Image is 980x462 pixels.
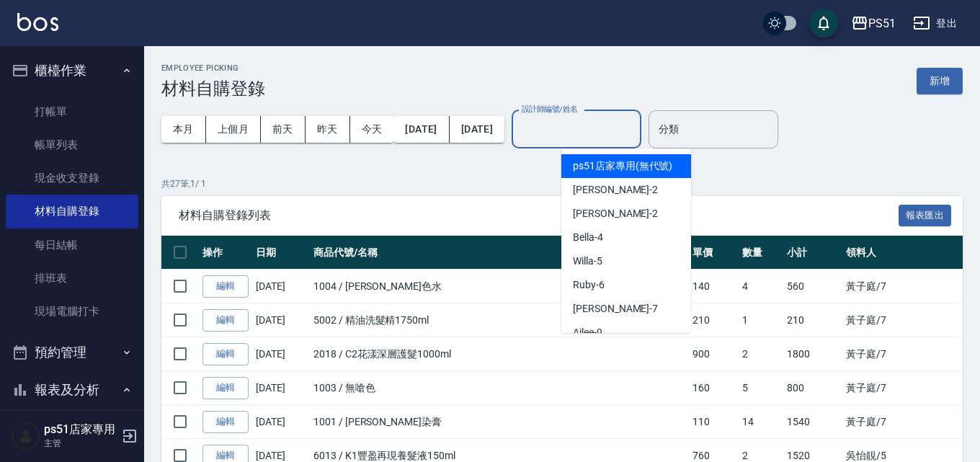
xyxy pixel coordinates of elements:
[783,337,842,371] td: 1800
[310,303,689,337] td: 5002 / 精油洗髮精1750ml
[6,52,138,89] button: 櫃檯作業
[6,334,138,371] button: 預約管理
[6,262,138,295] a: 排班表
[809,9,838,37] button: save
[739,405,783,439] td: 14
[573,254,602,269] span: Willa -5
[573,325,602,340] span: Ailee -9
[783,236,842,270] th: 小計
[252,270,310,303] td: [DATE]
[573,230,603,245] span: Bella -4
[899,205,952,227] button: 報表匯出
[783,371,842,405] td: 800
[202,309,249,332] a: 編輯
[689,405,739,439] td: 110
[310,337,689,371] td: 2018 / C2花漾深層護髮1000ml
[845,9,901,38] button: PS51
[310,236,689,270] th: 商品代號/名稱
[6,195,138,228] a: 材料自購登錄
[689,371,739,405] td: 160
[783,405,842,439] td: 1540
[350,116,394,143] button: 今天
[907,10,963,37] button: 登出
[689,270,739,303] td: 140
[573,301,658,316] span: [PERSON_NAME] -7
[202,411,249,433] a: 編輯
[202,275,249,298] a: 編輯
[252,337,310,371] td: [DATE]
[917,74,963,87] a: 新增
[739,236,783,270] th: 數量
[573,206,658,221] span: [PERSON_NAME] -2
[6,371,138,409] button: 報表及分析
[17,13,58,31] img: Logo
[783,303,842,337] td: 210
[868,14,896,32] div: PS51
[252,371,310,405] td: [DATE]
[899,208,952,221] a: 報表匯出
[310,270,689,303] td: 1004 / [PERSON_NAME]色水
[252,405,310,439] td: [DATE]
[6,95,138,128] a: 打帳單
[689,303,739,337] td: 210
[393,116,449,143] button: [DATE]
[689,337,739,371] td: 900
[161,177,963,190] p: 共 27 筆, 1 / 1
[573,159,672,174] span: ps51店家專用 (無代號)
[917,68,963,94] button: 新增
[161,79,265,99] h3: 材料自購登錄
[739,337,783,371] td: 2
[689,236,739,270] th: 單價
[252,303,310,337] td: [DATE]
[252,236,310,270] th: 日期
[6,295,138,328] a: 現場電腦打卡
[306,116,350,143] button: 昨天
[202,343,249,365] a: 編輯
[6,228,138,262] a: 每日結帳
[783,270,842,303] td: 560
[161,116,206,143] button: 本月
[310,405,689,439] td: 1001 / [PERSON_NAME]染膏
[573,277,605,293] span: Ruby -6
[12,422,40,450] img: Person
[179,208,899,223] span: 材料自購登錄列表
[261,116,306,143] button: 前天
[161,63,265,73] h2: Employee Picking
[206,116,261,143] button: 上個月
[450,116,504,143] button: [DATE]
[44,437,117,450] p: 主管
[202,377,249,399] a: 編輯
[739,270,783,303] td: 4
[522,104,578,115] label: 設計師編號/姓名
[310,371,689,405] td: 1003 / 無嗆色
[44,422,117,437] h5: ps51店家專用
[739,303,783,337] td: 1
[6,128,138,161] a: 帳單列表
[739,371,783,405] td: 5
[6,161,138,195] a: 現金收支登錄
[199,236,252,270] th: 操作
[573,182,658,197] span: [PERSON_NAME] -2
